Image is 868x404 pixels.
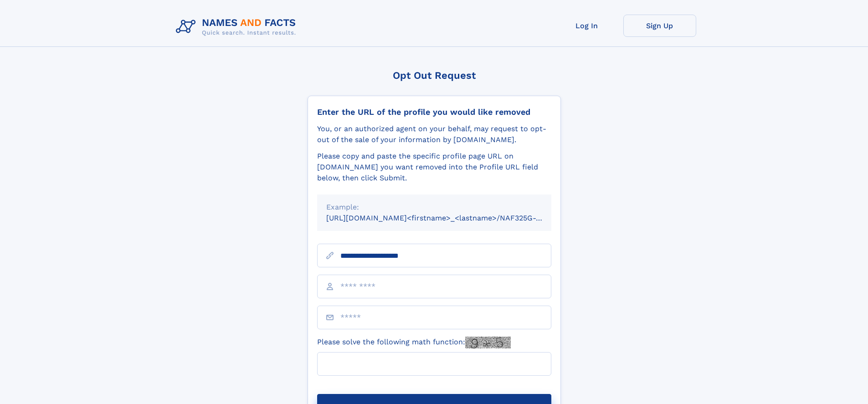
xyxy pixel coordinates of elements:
label: Please solve the following math function: [317,337,511,348]
div: Enter the URL of the profile you would like removed [317,107,551,117]
a: Sign Up [623,15,696,37]
img: Logo Names and Facts [172,15,303,39]
small: [URL][DOMAIN_NAME]<firstname>_<lastname>/NAF325G-xxxxxxxx [326,214,569,222]
div: Please copy and paste the specific profile page URL on [DOMAIN_NAME] you want removed into the Pr... [317,151,551,184]
div: Example: [326,202,542,213]
a: Log In [550,15,623,37]
div: You, or an authorized agent on your behalf, may request to opt-out of the sale of your informatio... [317,123,551,145]
div: Opt Out Request [308,70,561,81]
